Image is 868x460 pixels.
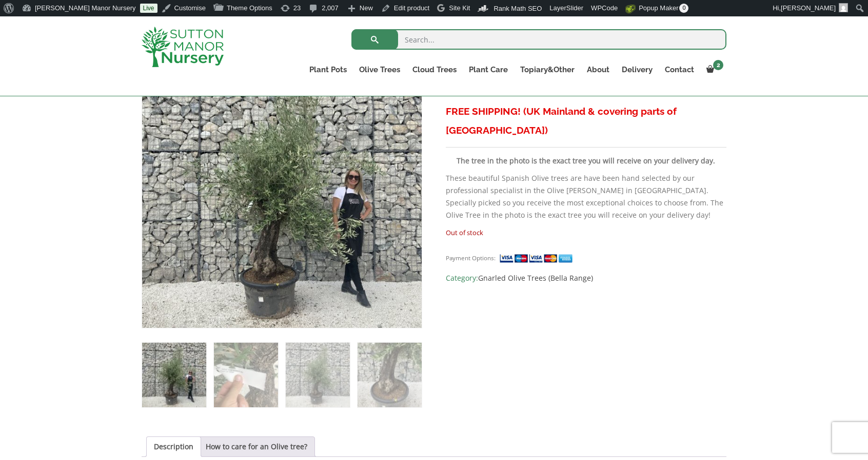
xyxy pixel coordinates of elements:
a: Topiary&Other [514,62,581,77]
img: Gnarled Olive Tree J592 - Image 2 [214,343,278,407]
img: Gnarled Olive Tree J592 - Image 4 [358,343,422,407]
span: Site Kit [449,4,470,12]
small: Payment Options: [446,254,496,262]
a: Contact [659,62,700,77]
a: Delivery [616,62,659,77]
img: payment supported [499,253,576,264]
p: These beautiful Spanish Olive trees are have been hand selected by our professional specialist in... [446,172,726,221]
img: Gnarled Olive Tree J592 - Image 3 [286,343,350,407]
a: Cloud Trees [406,62,463,77]
a: Plant Care [463,62,514,77]
a: How to care for an Olive tree? [206,437,307,456]
a: Olive Trees [353,62,406,77]
strong: The tree in the photo is the exact tree you will receive on your delivery day. [457,156,715,165]
img: Gnarled Olive Tree J592 [142,343,206,407]
p: Out of stock [446,226,726,239]
span: [PERSON_NAME] [781,4,836,12]
a: About [581,62,616,77]
h3: FREE SHIPPING! (UK Mainland & covering parts of [GEOGRAPHIC_DATA]) [446,102,726,140]
a: Plant Pots [303,62,353,77]
span: Rank Math SEO [494,5,542,12]
a: Description [154,437,193,456]
span: Category: [446,272,726,284]
span: 2 [713,60,723,70]
a: Gnarled Olive Trees (Bella Range) [478,273,593,283]
span: 0 [679,4,688,13]
img: logo [142,27,224,67]
input: Search... [351,29,726,50]
a: 2 [700,62,726,77]
a: Live [140,4,157,13]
